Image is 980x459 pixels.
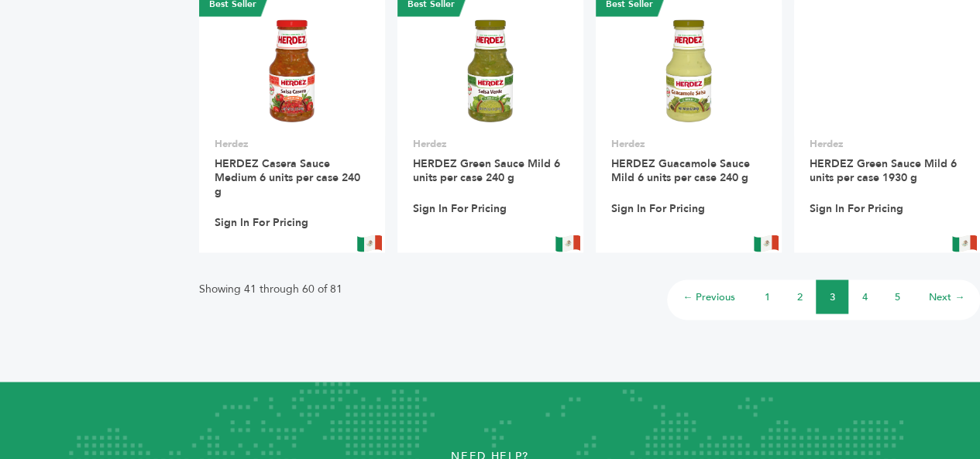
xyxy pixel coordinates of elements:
[215,215,308,229] a: Sign In For Pricing
[215,156,360,198] a: HERDEZ Casera Sauce Medium 6 units per case 240 g
[413,136,568,150] p: Herdez
[895,289,900,303] a: 5
[810,156,957,184] a: HERDEZ Green Sauce Mild 6 units per case 1930 g
[830,289,835,303] a: 3
[252,15,332,126] img: HERDEZ Casera Sauce Medium 6 units per case 240 g
[215,136,370,150] p: Herdez
[611,136,766,150] p: Herdez
[450,15,530,126] img: HERDEZ Green Sauce Mild 6 units per case 240 g
[797,289,803,303] a: 2
[413,201,507,215] a: Sign In For Pricing
[648,15,728,126] img: HERDEZ Guacamole Sauce Mild 6 units per case 240 g
[611,156,750,184] a: HERDEZ Guacamole Sauce Mild 6 units per case 240 g
[683,289,735,303] a: ← Previous
[765,289,770,303] a: 1
[199,279,342,298] p: Showing 41 through 60 of 81
[810,136,965,150] p: Herdez
[929,289,965,303] a: Next →
[810,201,903,215] a: Sign In For Pricing
[611,201,705,215] a: Sign In For Pricing
[413,156,560,184] a: HERDEZ Green Sauce Mild 6 units per case 240 g
[862,289,868,303] a: 4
